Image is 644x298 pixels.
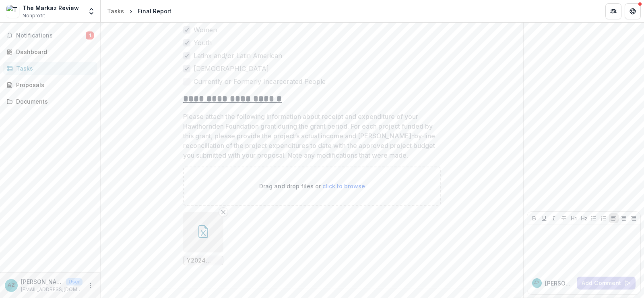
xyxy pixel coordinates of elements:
[609,213,619,223] button: Align Left
[534,281,540,285] div: Ani Zonneveld
[183,112,436,160] p: Please attach the following information about receipt and expenditure of your Hawthornden Foundat...
[322,183,365,190] span: click to browse
[3,62,97,75] a: Tasks
[194,25,217,35] span: Women
[259,182,365,190] p: Drag and drop files or
[107,7,124,15] div: Tasks
[104,5,127,17] a: Tasks
[3,45,97,58] a: Dashboard
[599,213,609,223] button: Ordered List
[579,213,589,223] button: Heading 2
[21,277,63,286] p: [PERSON_NAME]
[539,213,549,223] button: Underline
[86,3,97,19] button: Open entity switcher
[629,213,638,223] button: Align Right
[23,4,79,12] div: The Markaz Review
[529,213,539,223] button: Bold
[86,281,95,290] button: More
[589,213,599,223] button: Bullet List
[21,286,83,293] p: [EMAIL_ADDRESS][DOMAIN_NAME]
[549,213,559,223] button: Italicize
[183,212,223,265] div: Remove FileY2024 Markaz Review - Income & Expenses.xlsx
[138,7,171,15] div: Final Report
[86,31,94,40] span: 1
[16,48,91,56] div: Dashboard
[6,5,19,18] img: The Markaz Review
[219,207,228,217] button: Remove File
[23,12,45,19] span: Nonprofit
[8,283,15,288] div: Ani Zonneveld
[16,97,91,106] div: Documents
[16,81,91,89] div: Proposals
[3,78,97,92] a: Proposals
[619,213,629,223] button: Align Center
[194,64,269,73] span: [DEMOGRAPHIC_DATA]
[625,3,641,19] button: Get Help
[187,257,220,264] span: Y2024 Markaz Review - Income & Expenses.xlsx
[104,5,175,17] nav: breadcrumb
[605,3,621,19] button: Partners
[66,278,83,285] p: User
[194,51,282,60] span: Latinx and/or Latin American
[3,95,97,108] a: Documents
[194,77,326,86] span: Currently or Formerly Incarcerated People
[16,64,91,73] div: Tasks
[3,29,97,42] button: Notifications1
[577,277,636,290] button: Add Comment
[559,213,569,223] button: Strike
[569,213,579,223] button: Heading 1
[194,38,212,48] span: Youth
[545,279,574,288] p: [PERSON_NAME]
[16,32,86,39] span: Notifications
